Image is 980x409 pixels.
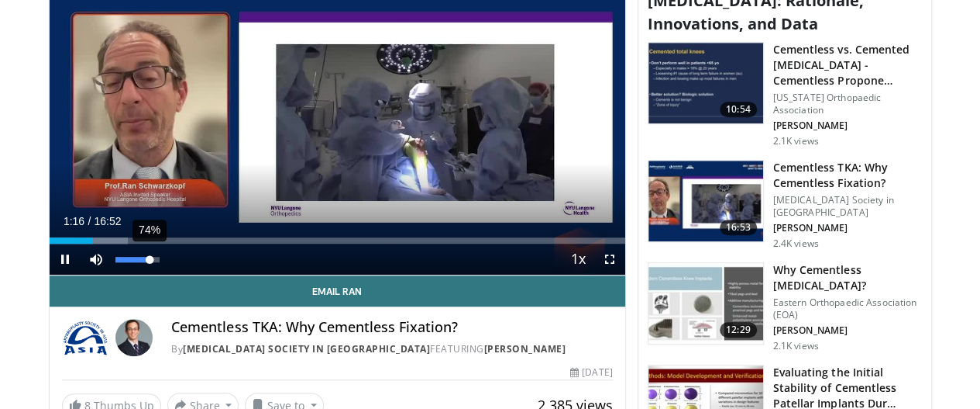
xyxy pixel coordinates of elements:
[648,42,922,147] a: 10:54 Cementless vs. Cemented [MEDICAL_DATA] - Cementless Propone… [US_STATE] Orthopaedic Associa...
[483,342,566,355] a: [PERSON_NAME]
[773,120,922,132] p: [PERSON_NAME]
[773,160,922,191] h3: Cementless TKA: Why Cementless Fixation?
[773,222,922,234] p: [PERSON_NAME]
[773,135,819,147] p: 2.1K views
[648,161,763,241] img: c78459a6-9ec9-4998-9405-5bb7129158a5.150x105_q85_crop-smart_upscale.jpg
[50,276,625,307] a: Email Ran
[720,220,757,235] span: 16:53
[563,244,594,275] button: Playback Rate
[773,324,922,337] p: [PERSON_NAME]
[773,42,922,88] h3: Cementless vs. Cemented [MEDICAL_DATA] - Cementless Propone…
[773,237,819,250] p: 2.4K views
[648,262,922,352] a: 12:29 Why Cementless [MEDICAL_DATA]? Eastern Orthopaedic Association (EOA) [PERSON_NAME] 2.1K views
[648,263,763,344] img: ba8ed10b-861a-4a18-a935-a4a9d916e1cc.150x105_q85_crop-smart_upscale.jpg
[50,237,625,244] div: Progress Bar
[773,340,819,352] p: 2.1K views
[64,215,84,227] span: 1:16
[171,319,612,336] h4: Cementless TKA: Why Cementless Fixation?
[115,319,153,356] img: Avatar
[88,215,91,227] span: /
[62,319,110,356] img: Arthroplasty Society in Asia
[115,257,160,262] div: Volume Level
[773,296,922,321] p: Eastern Orthopaedic Association (EOA)
[773,92,922,116] p: [US_STATE] Orthopaedic Association
[773,262,922,293] h3: Why Cementless [MEDICAL_DATA]?
[50,244,81,275] button: Pause
[183,342,430,355] a: [MEDICAL_DATA] Society in [GEOGRAPHIC_DATA]
[648,43,763,123] img: cb250948-7c8f-40d9-bd1d-3ac2a567d783.150x105_q85_crop-smart_upscale.jpg
[773,194,922,219] p: [MEDICAL_DATA] Society in [GEOGRAPHIC_DATA]
[570,366,612,380] div: [DATE]
[720,102,757,117] span: 10:54
[648,160,922,250] a: 16:53 Cementless TKA: Why Cementless Fixation? [MEDICAL_DATA] Society in [GEOGRAPHIC_DATA] [PERSO...
[594,244,625,275] button: Fullscreen
[81,244,112,275] button: Mute
[720,322,757,338] span: 12:29
[171,342,612,356] div: By FEATURING
[94,215,121,227] span: 16:52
